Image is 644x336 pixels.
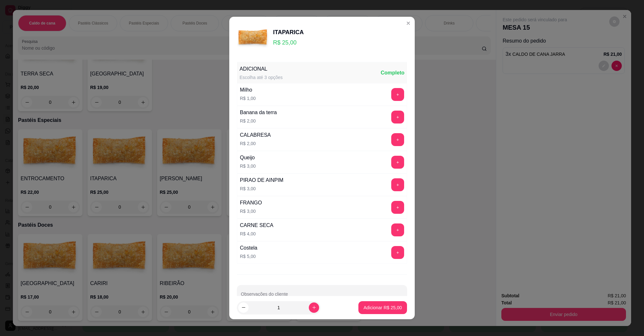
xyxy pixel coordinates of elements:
input: Observações do cliente [241,293,403,300]
button: add [391,133,404,146]
p: R$ 3,00 [240,185,283,192]
p: R$ 4,00 [240,231,273,237]
img: product-image [237,22,269,54]
p: R$ 3,00 [240,208,262,214]
button: add [391,201,404,214]
p: R$ 5,00 [240,253,257,260]
div: PIRAO DE AINPIM [240,176,283,184]
div: Costela [240,244,257,252]
p: R$ 25,00 [273,38,304,47]
button: add [391,88,404,101]
p: R$ 2,00 [240,118,277,124]
div: Completo [381,69,404,77]
div: FRANGO [240,199,262,207]
div: Milho [240,86,256,94]
button: add [391,156,404,169]
p: R$ 3,00 [240,163,256,169]
div: CARNE SECA [240,222,273,229]
button: add [391,178,404,191]
div: Banana da terra [240,109,277,116]
p: R$ 1,00 [240,95,256,102]
div: ITAPARICA [273,28,304,37]
button: increase-product-quantity [309,302,319,313]
button: add [391,111,404,124]
button: add [391,223,404,236]
button: add [391,246,404,259]
div: CALABRESA [240,131,271,139]
button: Close [403,18,413,28]
p: R$ 2,00 [240,140,271,147]
p: Adicionar R$ 25,00 [364,304,402,311]
button: decrease-product-quantity [238,302,249,313]
div: Queijo [240,154,256,162]
button: Adicionar R$ 25,00 [358,301,407,314]
div: Escolha até 3 opções [240,74,283,81]
div: ADICIONAL [240,65,283,73]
